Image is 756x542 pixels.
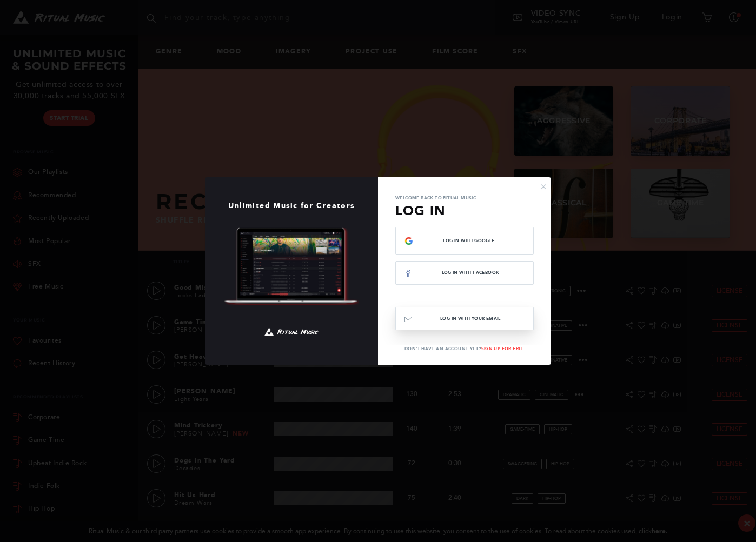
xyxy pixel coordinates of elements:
[540,182,547,191] button: ×
[404,237,413,245] img: g-logo.png
[395,261,534,284] button: Log In with Facebook
[395,227,534,255] button: Log In with Google
[481,346,525,351] a: Sign Up For Free
[413,238,525,243] span: Log In with Google
[395,307,534,330] button: Log In with your email
[395,195,534,201] p: Welcome back to Ritual Music
[395,201,534,220] h3: Log In
[224,227,359,306] img: Ritual Music
[264,323,319,340] img: Ritual Music
[378,345,551,352] p: Don't have an account yet?
[205,202,378,210] h1: Unlimited Music for Creators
